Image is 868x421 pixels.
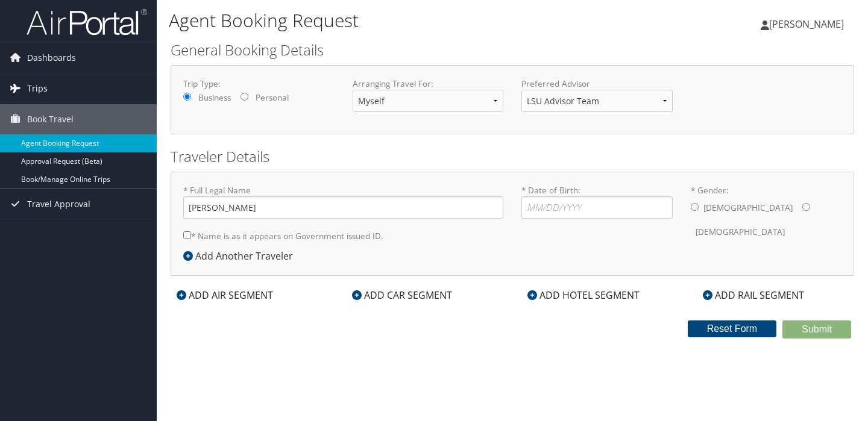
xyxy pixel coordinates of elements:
h1: Agent Booking Request [169,8,627,33]
input: * Name is as it appears on Government issued ID. [183,231,191,239]
input: * Gender:[DEMOGRAPHIC_DATA][DEMOGRAPHIC_DATA] [802,203,810,211]
label: Business [198,92,231,104]
label: [DEMOGRAPHIC_DATA] [696,220,785,243]
label: * Date of Birth: [521,184,673,219]
div: ADD AIR SEGMENT [171,288,279,302]
a: [PERSON_NAME] [761,6,856,42]
span: Dashboards [27,43,76,73]
span: [PERSON_NAME] [769,17,844,31]
span: Travel Approval [27,189,90,219]
span: Book Travel [27,104,74,134]
label: * Name is as it appears on Government issued ID. [183,225,383,247]
button: Reset Form [688,320,777,337]
span: Trips [27,73,48,104]
label: [DEMOGRAPHIC_DATA] [703,196,793,219]
label: Arranging Travel For: [353,78,504,90]
div: ADD CAR SEGMENT [346,288,458,302]
h2: General Booking Details [171,40,854,60]
label: Trip Type: [183,78,335,90]
label: Preferred Advisor [521,78,673,90]
input: * Gender:[DEMOGRAPHIC_DATA][DEMOGRAPHIC_DATA] [691,203,699,211]
div: Add Another Traveler [183,249,299,263]
label: * Gender: [691,184,842,244]
button: Submit [782,320,851,338]
input: * Date of Birth: [521,196,673,219]
div: ADD RAIL SEGMENT [697,288,810,302]
div: ADD HOTEL SEGMENT [521,288,646,302]
img: airportal-logo.png [27,8,147,36]
label: * Full Legal Name [183,184,503,219]
label: Personal [256,92,289,104]
input: * Full Legal Name [183,196,503,219]
h2: Traveler Details [171,146,854,167]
